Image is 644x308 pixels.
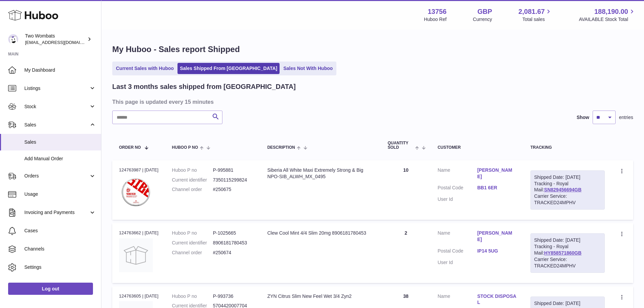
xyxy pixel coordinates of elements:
[530,170,605,210] div: Tracking - Royal Mail:
[172,293,213,300] dt: Huboo P no
[172,186,213,193] dt: Channel order
[172,167,213,173] dt: Huboo P no
[437,248,477,256] dt: Postal Code
[519,7,545,16] span: 2,081.67
[112,98,631,105] h3: This page is updated every 15 minutes
[172,230,213,236] dt: Huboo P no
[544,187,582,192] a: SN829456694GB
[477,167,517,180] a: [PERSON_NAME]
[24,103,89,110] span: Stock
[267,145,295,150] span: Description
[477,293,517,306] a: STOCK DISPOSAL
[172,250,213,256] dt: Channel order
[112,44,633,55] h1: My Huboo - Sales report Shipped
[437,259,477,266] dt: User Id
[530,145,605,150] div: Tracking
[24,264,96,270] span: Settings
[24,67,96,73] span: My Dashboard
[473,16,492,23] div: Currency
[8,283,93,295] a: Log out
[172,145,198,150] span: Huboo P no
[424,16,447,23] div: Huboo Ref
[579,16,636,23] span: AVAILABLE Stock Total
[24,228,96,234] span: Cases
[594,7,628,16] span: 188,190.00
[534,256,601,269] div: Carrier Service: TRACKED24MPHV
[530,233,605,273] div: Tracking - Royal Mail:
[381,223,431,283] td: 2
[519,7,553,23] a: 2,081.67 Total sales
[119,238,153,272] img: no-photo.jpg
[213,293,254,300] dd: P-993736
[213,240,254,246] dd: 8906181780453
[477,248,517,254] a: IP14 5UG
[172,240,213,246] dt: Current identifier
[119,145,141,150] span: Order No
[24,191,96,197] span: Usage
[544,250,582,256] a: HY858571860GB
[534,174,601,181] div: Shipped Date: [DATE]
[213,250,254,256] dd: #250674
[388,141,413,150] span: Quantity Sold
[477,7,492,16] strong: GBP
[8,34,18,44] img: internalAdmin-13756@internal.huboo.com
[437,293,477,308] dt: Name
[25,33,86,46] div: Two Wombats
[24,209,89,216] span: Invoicing and Payments
[172,177,213,183] dt: Current identifier
[119,230,159,236] div: 124763662 | [DATE]
[213,167,254,173] dd: P-995881
[267,293,374,300] div: ZYN Citrus Slim New Feel Wet 3/4 Zyn2
[112,82,296,91] h2: Last 3 months sales shipped from [GEOGRAPHIC_DATA]
[177,63,280,74] a: Sales Shipped From [GEOGRAPHIC_DATA]
[119,293,159,299] div: 124763605 | [DATE]
[428,7,447,16] strong: 13756
[25,40,99,45] span: [EMAIL_ADDRESS][DOMAIN_NAME]
[213,230,254,236] dd: P-1025665
[24,173,89,179] span: Orders
[534,193,601,206] div: Carrier Service: TRACKED24MPHV
[213,177,254,183] dd: 7350115299824
[577,114,589,121] label: Show
[437,167,477,182] dt: Name
[437,185,477,193] dt: Postal Code
[477,185,517,191] a: BB1 6ER
[24,85,89,92] span: Listings
[24,246,96,252] span: Channels
[437,196,477,203] dt: User Id
[437,230,477,244] dt: Name
[119,175,153,209] img: Siberia_All_White_Maxi_Extremely_Strong_and_Big_Nicotine_Pouches-7350115299824.webp
[114,63,176,74] a: Current Sales with Huboo
[534,300,601,307] div: Shipped Date: [DATE]
[119,167,159,173] div: 124763987 | [DATE]
[213,186,254,193] dd: #250675
[24,139,96,145] span: Sales
[522,16,552,23] span: Total sales
[579,7,636,23] a: 188,190.00 AVAILABLE Stock Total
[437,145,517,150] div: Customer
[619,114,633,121] span: entries
[281,63,335,74] a: Sales Not With Huboo
[267,230,374,236] div: Clew Cool Mint 4/4 Slim 20mg 8906181780453
[267,167,374,180] div: Siberia All White Maxi Extremely Strong & Big NPO-SIB_ALWH_MX_0495
[477,230,517,243] a: [PERSON_NAME]
[534,237,601,243] div: Shipped Date: [DATE]
[24,122,89,128] span: Sales
[381,160,431,220] td: 10
[24,156,96,162] span: Add Manual Order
